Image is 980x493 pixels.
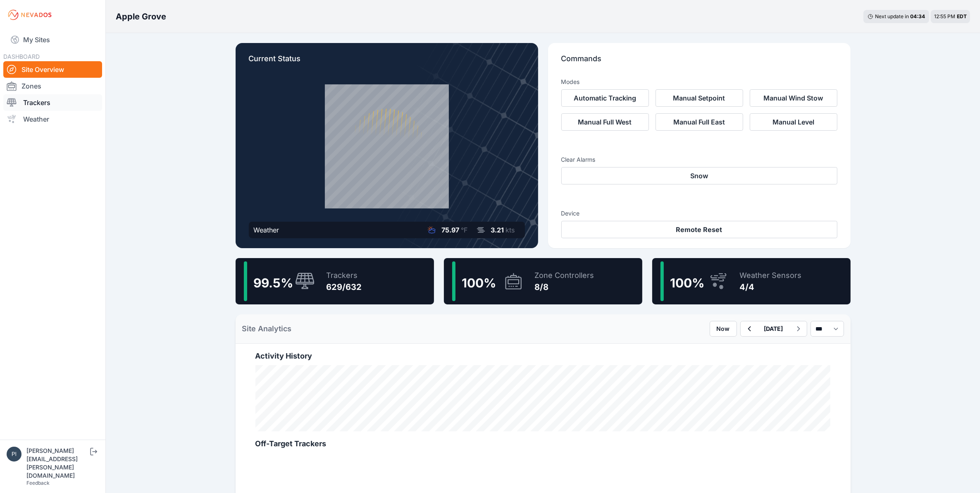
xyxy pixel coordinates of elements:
h2: Off-Target Trackers [255,438,831,450]
div: 8/8 [535,281,594,293]
div: Zone Controllers [535,270,594,281]
a: 100%Zone Controllers8/8 [444,258,642,304]
button: [DATE] [758,321,790,336]
a: Site Overview [3,61,102,78]
h3: Modes [561,78,580,86]
button: Manual Full East [656,113,743,131]
div: 04 : 34 [910,13,925,20]
button: Remote Reset [561,221,837,238]
a: Zones [3,78,102,94]
p: Commands [561,53,837,71]
span: 99.5 % [254,275,293,290]
span: °F [461,226,468,234]
a: My Sites [3,30,102,50]
span: 3.21 [491,226,504,234]
button: Snow [561,167,837,184]
h3: Clear Alarms [561,156,837,164]
div: Weather [254,225,279,235]
div: Trackers [327,270,362,281]
div: Weather Sensors [740,270,802,281]
div: 629/632 [327,281,362,293]
button: Automatic Tracking [561,89,649,107]
span: Next update in [875,13,909,19]
img: Nevados [7,8,53,22]
div: [PERSON_NAME][EMAIL_ADDRESS][PERSON_NAME][DOMAIN_NAME] [26,447,88,480]
span: 100 % [670,275,705,290]
button: Manual Wind Stow [750,89,837,107]
p: Current Status [249,53,525,71]
a: 99.5%Trackers629/632 [236,258,434,304]
div: 4/4 [740,281,802,293]
span: 12:55 PM [934,13,955,19]
span: kts [506,226,515,234]
a: Weather [3,111,102,127]
h3: Device [561,209,837,218]
button: Manual Level [750,113,837,131]
h2: Site Analytics [242,323,292,335]
a: Trackers [3,94,102,111]
h3: Apple Grove [116,11,166,22]
nav: Breadcrumb [116,6,166,27]
a: Feedback [26,480,50,486]
h2: Activity History [255,350,831,362]
button: Manual Full West [561,113,649,131]
img: piotr.kolodziejczyk@energix-group.com [7,447,21,462]
button: Manual Setpoint [656,89,743,107]
span: 75.97 [442,226,460,234]
button: Now [710,321,737,337]
span: EDT [957,13,967,19]
span: DASHBOARD [3,53,40,60]
a: 100%Weather Sensors4/4 [652,258,851,304]
span: 100 % [462,275,496,290]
